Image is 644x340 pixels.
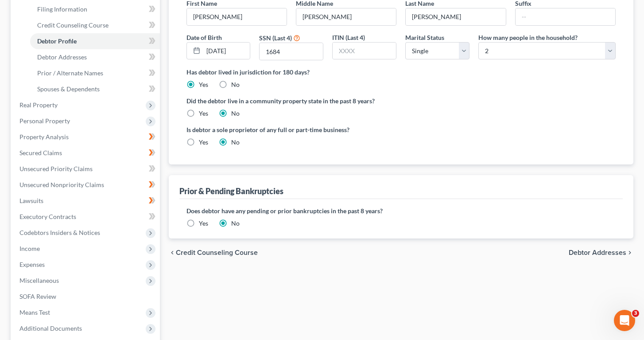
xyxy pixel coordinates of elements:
[516,8,615,25] input: --
[30,1,160,17] a: Filing Information
[19,309,50,316] span: Means Test
[37,21,109,29] span: Credit Counseling Course
[30,17,160,33] a: Credit Counseling Course
[176,249,258,256] span: Credit Counseling Course
[12,161,160,177] a: Unsecured Priority Claims
[187,8,287,25] input: --
[12,145,160,161] a: Secured Claims
[169,249,176,256] i: chevron_left
[203,43,250,59] input: MM/DD/YYYY
[19,293,56,300] span: SOFA Review
[333,43,396,59] input: XXXX
[569,249,633,256] button: Debtor Addresses chevron_right
[19,245,40,252] span: Income
[186,96,616,106] label: Did the debtor live in a community property state in the past 8 years?
[19,149,62,156] span: Secured Claims
[37,5,87,13] span: Filing Information
[37,69,103,77] span: Prior / Alternate Names
[19,101,58,109] span: Real Property
[19,229,100,236] span: Codebtors Insiders & Notices
[259,33,292,43] label: SSN (Last 4)
[30,49,160,65] a: Debtor Addresses
[37,37,77,45] span: Debtor Profile
[296,8,396,25] input: M.I
[30,33,160,49] a: Debtor Profile
[19,197,43,204] span: Lawsuits
[478,33,578,42] label: How many people in the household?
[199,138,208,147] label: Yes
[231,219,240,228] label: No
[614,310,635,331] iframe: Intercom live chat
[406,8,505,25] input: --
[199,80,208,89] label: Yes
[19,324,82,332] span: Additional Documents
[30,65,160,81] a: Prior / Alternate Names
[199,109,208,118] label: Yes
[19,181,104,188] span: Unsecured Nonpriority Claims
[231,109,240,118] label: No
[12,193,160,209] a: Lawsuits
[186,206,616,215] label: Does debtor have any pending or prior bankruptcies in the past 8 years?
[199,219,208,228] label: Yes
[231,80,240,89] label: No
[37,53,87,61] span: Debtor Addresses
[19,165,93,172] span: Unsecured Priority Claims
[626,249,633,256] i: chevron_right
[19,277,59,284] span: Miscellaneous
[12,289,160,305] a: SOFA Review
[231,138,240,147] label: No
[169,249,258,256] button: chevron_left Credit Counseling Course
[19,117,70,125] span: Personal Property
[19,213,76,220] span: Executory Contracts
[632,310,639,317] span: 3
[569,249,626,256] span: Debtor Addresses
[179,186,283,196] div: Prior & Pending Bankruptcies
[260,43,323,60] input: XXXX
[332,33,365,42] label: ITIN (Last 4)
[12,209,160,225] a: Executory Contracts
[186,125,397,134] label: Is debtor a sole proprietor of any full or part-time business?
[186,33,222,42] label: Date of Birth
[186,67,616,77] label: Has debtor lived in jurisdiction for 180 days?
[19,261,45,268] span: Expenses
[19,133,69,141] span: Property Analysis
[12,129,160,145] a: Property Analysis
[30,81,160,97] a: Spouses & Dependents
[37,85,100,93] span: Spouses & Dependents
[12,177,160,193] a: Unsecured Nonpriority Claims
[405,33,444,42] label: Marital Status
